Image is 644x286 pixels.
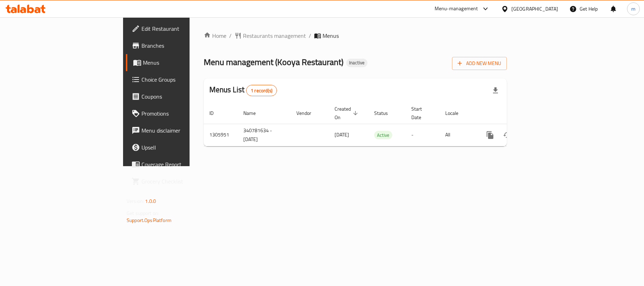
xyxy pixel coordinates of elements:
div: Active [374,131,392,139]
span: Start Date [411,105,431,122]
td: - [406,124,440,146]
span: Upsell [141,143,225,152]
span: Coupons [141,92,225,101]
td: All [440,124,476,146]
span: Version: [127,197,144,206]
span: Active [374,131,392,139]
a: Grocery Checklist [126,173,231,190]
span: Edit Restaurant [141,24,225,33]
span: Promotions [141,109,225,118]
div: Inactive [346,59,367,67]
span: Get support on: [127,209,159,218]
span: Menus [323,31,339,40]
div: [GEOGRAPHIC_DATA] [511,5,558,13]
button: Change Status [499,127,516,144]
span: Menus [143,58,225,67]
span: Created On [335,105,360,122]
span: Coverage Report [141,160,225,169]
span: 1 record(s) [246,87,277,94]
span: [DATE] [335,130,349,139]
a: Choice Groups [126,71,231,88]
span: Grocery Checklist [141,177,225,186]
li: / [309,31,311,40]
span: m [631,5,636,13]
span: Vendor [296,109,320,117]
td: 340781634 - [DATE] [238,124,291,146]
span: ID [209,109,223,117]
th: Actions [476,103,555,124]
a: Promotions [126,105,231,122]
span: Menu management ( Kooya Restaurant ) [204,54,343,70]
span: 1.0.0 [145,197,156,206]
span: Add New Menu [458,59,501,68]
span: Branches [141,41,225,50]
a: Upsell [126,139,231,156]
button: Add New Menu [452,57,507,70]
nav: breadcrumb [204,31,507,40]
span: Name [243,109,265,117]
a: Restaurants management [234,31,306,40]
table: enhanced table [204,103,555,146]
a: Coupons [126,88,231,105]
a: Menus [126,54,231,71]
button: more [482,127,499,144]
span: Status [374,109,397,117]
div: Export file [487,82,504,99]
div: Total records count [246,85,277,96]
span: Inactive [346,60,367,66]
a: Coverage Report [126,156,231,173]
h2: Menus List [209,84,277,96]
a: Support.OpsPlatform [127,216,172,225]
span: Locale [445,109,468,117]
div: Menu-management [435,5,478,13]
a: Menu disclaimer [126,122,231,139]
a: Edit Restaurant [126,20,231,37]
a: Branches [126,37,231,54]
span: Menu disclaimer [141,126,225,135]
span: Restaurants management [243,31,306,40]
span: Choice Groups [141,75,225,84]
